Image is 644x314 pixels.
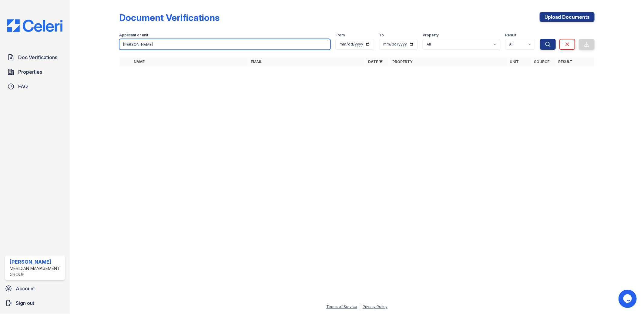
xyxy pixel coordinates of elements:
span: Sign out [16,299,34,307]
div: Meridian Management Group [10,265,62,278]
span: FAQ [18,83,28,90]
a: Property [392,59,413,64]
label: To [379,33,384,38]
a: Doc Verifications [5,51,65,63]
a: Unit [510,59,519,64]
a: Sign out [2,297,67,309]
a: FAQ [5,80,65,93]
a: Date ▼ [368,59,383,64]
div: | [359,304,361,309]
span: Account [16,285,35,292]
label: Result [505,33,516,38]
a: Name [134,59,145,64]
label: Applicant or unit [119,33,148,38]
a: Result [558,59,572,64]
label: From [335,33,345,38]
a: Account [2,282,67,295]
div: Document Verifications [119,12,220,23]
a: Source [534,59,549,64]
img: CE_Logo_Blue-a8612792a0a2168367f1c8372b55b34899dd931a85d93a1a3d3e32e68fde9ad4.png [2,19,67,32]
span: Properties [18,68,42,76]
a: Upload Documents [540,12,595,22]
span: Doc Verifications [18,54,57,61]
div: [PERSON_NAME] [10,258,62,265]
a: Properties [5,66,65,78]
a: Email [251,59,262,64]
a: Terms of Service [326,304,357,309]
iframe: chat widget [619,290,638,308]
input: Search by name, email, or unit number [119,39,331,50]
a: Privacy Policy [363,304,387,309]
label: Property [423,33,439,38]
